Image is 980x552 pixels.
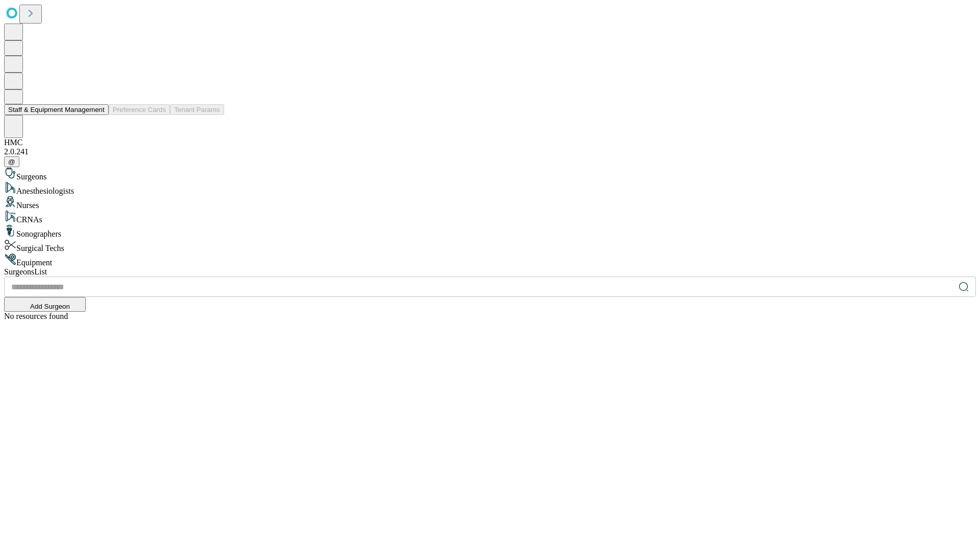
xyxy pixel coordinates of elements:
[4,138,976,147] div: HMC
[4,181,976,196] div: Anesthesiologists
[4,167,976,181] div: Surgeons
[109,104,170,115] button: Preference Cards
[4,239,976,253] div: Surgical Techs
[4,147,976,156] div: 2.0.241
[30,303,70,310] span: Add Surgeon
[4,253,976,267] div: Equipment
[4,297,86,312] button: Add Surgeon
[4,196,976,210] div: Nurses
[4,224,976,239] div: Sonographers
[4,210,976,224] div: CRNAs
[4,104,109,115] button: Staff & Equipment Management
[4,267,976,277] div: Surgeons List
[8,158,15,166] span: @
[4,312,976,321] div: No resources found
[4,156,19,167] button: @
[170,104,224,115] button: Tenant Params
